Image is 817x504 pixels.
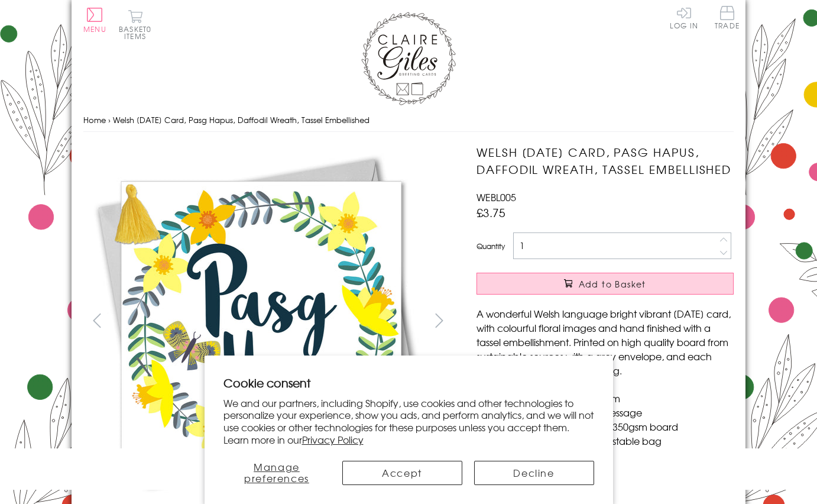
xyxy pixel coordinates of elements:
span: £3.75 [476,204,505,221]
p: We and our partners, including Shopify, use cookies and other technologies to personalize your ex... [223,397,594,446]
h1: Welsh [DATE] Card, Pasg Hapus, Daffodil Wreath, Tassel Embellished [476,144,734,178]
label: Quantity [476,241,505,251]
span: Add to Basket [579,278,646,290]
span: › [108,114,111,125]
a: Home [83,114,106,125]
button: Manage preferences [223,461,330,485]
span: Manage preferences [244,460,309,485]
button: Basket0 items [119,9,151,40]
span: Welsh [DATE] Card, Pasg Hapus, Daffodil Wreath, Tassel Embellished [113,114,369,125]
img: Welsh Easter Card, Pasg Hapus, Daffodil Wreath, Tassel Embellished [83,144,438,499]
span: WEBL005 [476,190,516,204]
button: Menu [83,8,106,33]
span: 0 items [124,24,151,41]
button: Accept [342,461,462,485]
img: Claire Giles Greetings Cards [361,12,456,105]
span: Menu [83,24,106,34]
a: Trade [715,6,740,31]
button: Decline [474,461,594,485]
button: prev [83,307,110,334]
span: Trade [715,6,740,29]
button: Add to Basket [476,273,734,295]
img: Welsh Easter Card, Pasg Hapus, Daffodil Wreath, Tassel Embellished [453,144,808,499]
button: next [426,307,453,334]
nav: breadcrumbs [83,108,734,133]
a: Log In [670,6,698,29]
a: Privacy Policy [302,432,364,447]
h2: Cookie consent [223,374,594,391]
p: A wonderful Welsh language bright vibrant [DATE] card, with colourful floral images and hand fini... [476,306,734,377]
